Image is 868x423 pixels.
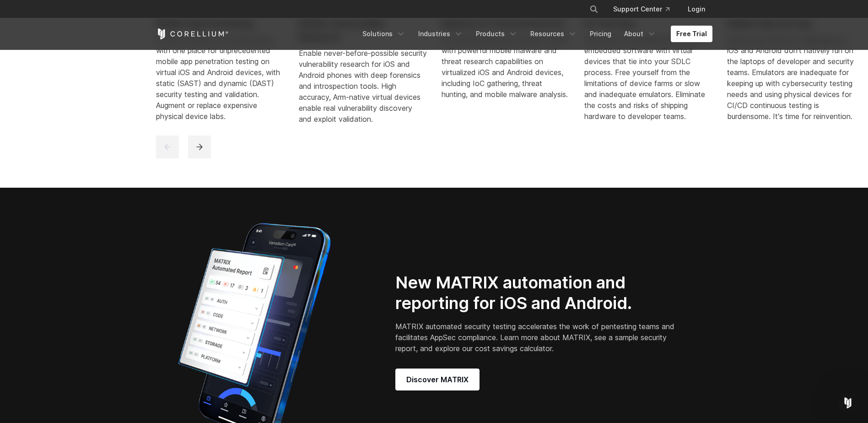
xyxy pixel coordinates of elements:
[188,136,211,158] button: next
[584,26,617,42] a: Pricing
[586,1,602,17] button: Search
[525,26,582,42] a: Resources
[406,374,469,385] span: Discover MATRIX
[156,136,179,158] button: previous
[442,34,570,100] div: Arm global threat and research teams with powerful mobile malware and threat research capabilitie...
[606,1,677,17] a: Support Center
[357,26,411,42] a: Solutions
[395,321,678,354] p: MATRIX automated security testing accelerates the work of pentesting teams and facilitates AppSec...
[727,34,855,122] div: Mobile app testing is challenging as iOS and Android don't natively run on the laptops of develop...
[584,34,712,122] div: Modernize the development of IoT embedded software with virtual devices that tie into your SDLC p...
[395,272,678,314] h2: New MATRIX automation and reporting for iOS and Android.
[619,26,662,42] a: About
[395,369,480,390] a: Discover MATRIX
[578,1,712,17] div: Navigation Menu
[671,26,712,42] a: Free Trial
[837,392,859,414] iframe: Intercom live chat
[156,28,229,39] a: Corellium Home
[357,26,712,42] div: Navigation Menu
[680,1,712,17] a: Login
[156,34,284,122] div: Provide security and testing teams with one place for unprecedented mobile app penetration testin...
[413,26,469,42] a: Industries
[299,48,427,125] div: Enable never-before-possible security vulnerability research for iOS and Android phones with deep...
[470,26,523,42] a: Products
